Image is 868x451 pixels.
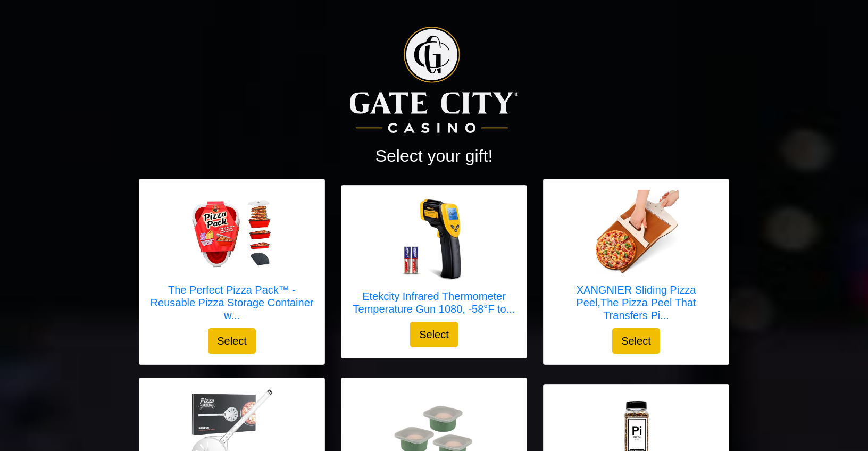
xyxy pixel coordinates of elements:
[352,196,516,322] a: Etekcity Infrared Thermometer Temperature Gun 1080, -58°F to 1130°F for Meat Food Pizza Oven Grid...
[139,146,729,166] h2: Select your gift!
[410,322,458,347] button: Select
[391,196,477,281] img: Etekcity Infrared Thermometer Temperature Gun 1080, -58°F to 1130°F for Meat Food Pizza Oven Grid...
[150,190,314,328] a: The Perfect Pizza Pack™ - Reusable Pizza Storage Container with 5 Microwavable Serving Trays - BP...
[594,190,679,275] img: XANGNIER Sliding Pizza Peel,The Pizza Peel That Transfers Pizza Perfectly,Super Magic Peel Pizza,...
[350,27,518,133] img: Logo
[352,290,516,315] h5: Etekcity Infrared Thermometer Temperature Gun 1080, -58°F to...
[208,328,256,354] button: Select
[150,283,314,322] h5: The Perfect Pizza Pack™ - Reusable Pizza Storage Container w...
[189,195,274,271] img: The Perfect Pizza Pack™ - Reusable Pizza Storage Container with 5 Microwavable Serving Trays - BP...
[612,328,660,354] button: Select
[554,283,718,322] h5: XANGNIER Sliding Pizza Peel,The Pizza Peel That Transfers Pi...
[554,190,718,328] a: XANGNIER Sliding Pizza Peel,The Pizza Peel That Transfers Pizza Perfectly,Super Magic Peel Pizza,...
